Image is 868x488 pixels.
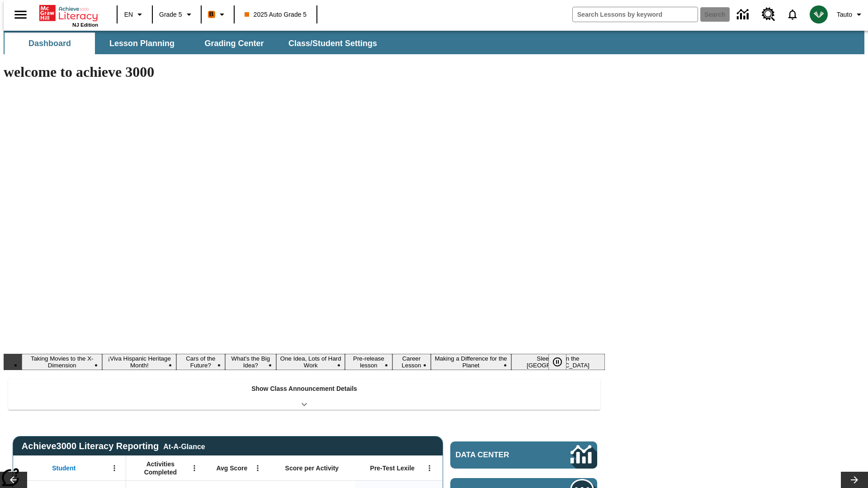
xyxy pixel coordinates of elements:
button: Class/Student Settings [281,33,384,54]
span: Tauto [837,10,852,19]
button: Slide 4 What's the Big Idea? [225,354,277,370]
button: Slide 6 Pre-release lesson [345,354,392,370]
button: Open side menu [7,1,34,28]
input: search field [573,7,698,22]
button: Profile/Settings [833,6,868,23]
span: EN [124,10,133,19]
span: B [209,9,214,20]
button: Lesson carousel, Next [841,472,868,488]
button: Open Menu [188,461,201,475]
button: Grading Center [189,33,279,54]
span: NJ Edition [72,22,98,28]
span: Pre-Test Lexile [370,464,415,472]
button: Slide 2 ¡Viva Hispanic Heritage Month! [102,354,176,370]
button: Open Menu [108,461,121,475]
span: Activities Completed [131,460,190,476]
p: Show Class Announcement Details [251,384,357,394]
span: 2025 Auto Grade 5 [245,10,307,19]
button: Grade: Grade 5, Select a grade [156,6,198,23]
a: Resource Center, Will open in new tab [756,2,781,27]
button: Open Menu [423,461,436,475]
button: Boost Class color is orange. Change class color [204,6,231,23]
div: Home [39,3,98,28]
button: Open Menu [251,461,264,475]
span: Avg Score [216,464,247,472]
button: Select a new avatar [804,3,833,26]
button: Slide 5 One Idea, Lots of Hard Work [276,354,345,370]
a: Data Center [731,2,756,27]
button: Language: EN, Select a language [120,6,149,23]
span: Score per Activity [285,464,339,472]
a: Data Center [450,441,597,469]
button: Slide 1 Taking Movies to the X-Dimension [22,354,102,370]
h1: welcome to achieve 3000 [4,64,605,80]
span: Data Center [456,450,540,460]
a: Notifications [781,3,804,26]
button: Slide 3 Cars of the Future? [176,354,225,370]
div: Pause [548,354,576,370]
div: SubNavbar [4,31,864,54]
button: Pause [548,354,566,370]
button: Slide 8 Making a Difference for the Planet [431,354,511,370]
button: Dashboard [5,33,95,54]
div: SubNavbar [4,33,385,54]
a: Home [39,4,98,22]
button: Lesson Planning [97,33,187,54]
span: Student [52,464,75,472]
span: Achieve3000 Literacy Reporting [22,441,205,451]
span: Grade 5 [159,10,182,19]
div: Show Class Announcement Details [8,379,600,410]
div: At-A-Glance [163,441,205,451]
button: Slide 9 Sleepless in the Animal Kingdom [511,354,605,370]
img: avatar image [810,5,828,23]
button: Slide 7 Career Lesson [392,354,431,370]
